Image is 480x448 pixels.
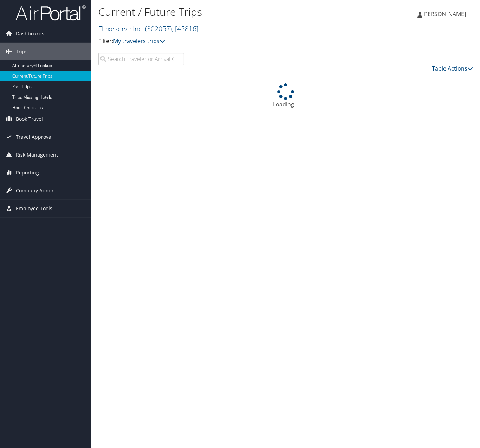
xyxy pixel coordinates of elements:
span: Reporting [16,164,39,182]
a: My travelers trips [113,37,165,45]
span: Dashboards [16,25,44,42]
span: ( 302057 ) [145,24,172,33]
span: [PERSON_NAME] [422,10,466,18]
h1: Current / Future Trips [98,5,348,19]
span: , [ 45816 ] [172,24,199,33]
img: airportal-logo.png [15,5,86,21]
div: Loading... [98,83,473,108]
span: Trips [16,43,28,60]
a: Table Actions [432,65,473,72]
input: Search Traveler or Arrival City [98,53,184,65]
span: Travel Approval [16,128,53,146]
p: Filter: [98,37,348,46]
a: Flexeserve Inc. [98,24,199,33]
span: Employee Tools [16,200,52,217]
span: Book Travel [16,110,43,128]
a: [PERSON_NAME] [417,4,473,25]
span: Risk Management [16,146,58,164]
span: Company Admin [16,182,55,199]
